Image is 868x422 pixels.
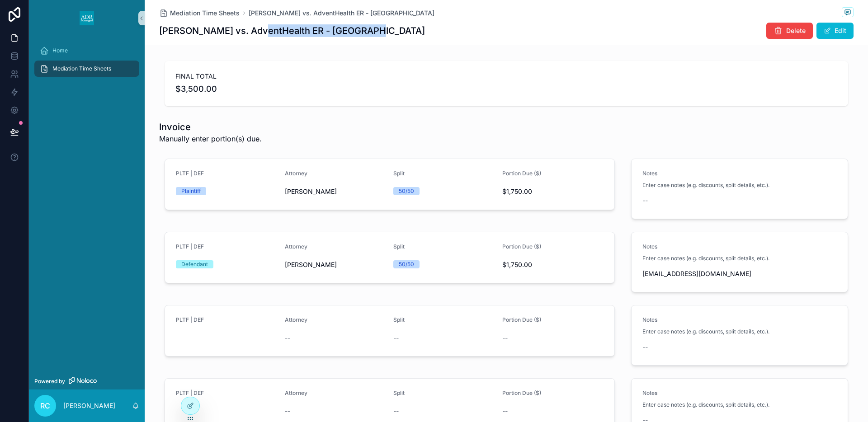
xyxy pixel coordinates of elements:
[399,260,414,268] div: 50/50
[502,187,604,196] span: $1,750.00
[642,255,769,262] span: Enter case notes (e.g. discounts, split details, etc.).
[175,72,837,81] span: FINAL TOTAL
[642,196,648,205] span: --
[181,187,201,195] div: Plaintiff
[642,243,657,250] span: Notes
[502,407,508,416] span: --
[642,316,657,323] span: Notes
[285,389,307,396] span: Attorney
[766,23,813,39] button: Delete
[786,26,806,35] span: Delete
[285,407,290,416] span: --
[642,269,837,278] span: [EMAIL_ADDRESS][DOMAIN_NAME]
[181,260,208,268] div: Defendant
[393,316,405,323] span: Split
[80,11,94,25] img: App logo
[52,65,111,72] span: Mediation Time Sheets
[159,121,262,133] h1: Invoice
[502,260,604,269] span: $1,750.00
[642,401,769,408] span: Enter case notes (e.g. discounts, split details, etc.).
[393,243,405,250] span: Split
[642,182,769,189] span: Enter case notes (e.g. discounts, split details, etc.).
[816,23,854,39] button: Edit
[285,260,387,269] span: [PERSON_NAME]
[63,401,115,410] p: [PERSON_NAME]
[40,400,50,411] span: RC
[642,328,769,335] span: Enter case notes (e.g. discounts, split details, etc.).
[285,333,290,342] span: --
[285,316,307,323] span: Attorney
[34,42,139,59] a: Home
[399,187,414,195] div: 50/50
[29,373,145,389] a: Powered by
[393,407,399,416] span: --
[159,24,425,37] h1: [PERSON_NAME] vs. AdventHealth ER - [GEOGRAPHIC_DATA]
[642,170,657,177] span: Notes
[175,83,837,95] span: $3,500.00
[159,9,240,18] a: Mediation Time Sheets
[502,170,541,177] span: Portion Due ($)
[502,243,541,250] span: Portion Due ($)
[285,170,307,177] span: Attorney
[29,36,145,89] div: scrollable content
[393,389,405,396] span: Split
[249,9,434,18] a: [PERSON_NAME] vs. AdventHealth ER - [GEOGRAPHIC_DATA]
[176,316,204,323] span: PLTF | DEF
[502,333,508,342] span: --
[159,133,262,144] span: Manually enter portion(s) due.
[176,170,204,177] span: PLTF | DEF
[34,61,139,77] a: Mediation Time Sheets
[176,389,204,396] span: PLTF | DEF
[393,333,399,342] span: --
[176,243,204,250] span: PLTF | DEF
[285,187,387,196] span: [PERSON_NAME]
[393,170,405,177] span: Split
[642,389,657,396] span: Notes
[642,342,648,352] span: --
[502,316,541,323] span: Portion Due ($)
[34,378,65,385] span: Powered by
[52,47,68,54] span: Home
[170,9,240,18] span: Mediation Time Sheets
[285,243,307,250] span: Attorney
[502,389,541,396] span: Portion Due ($)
